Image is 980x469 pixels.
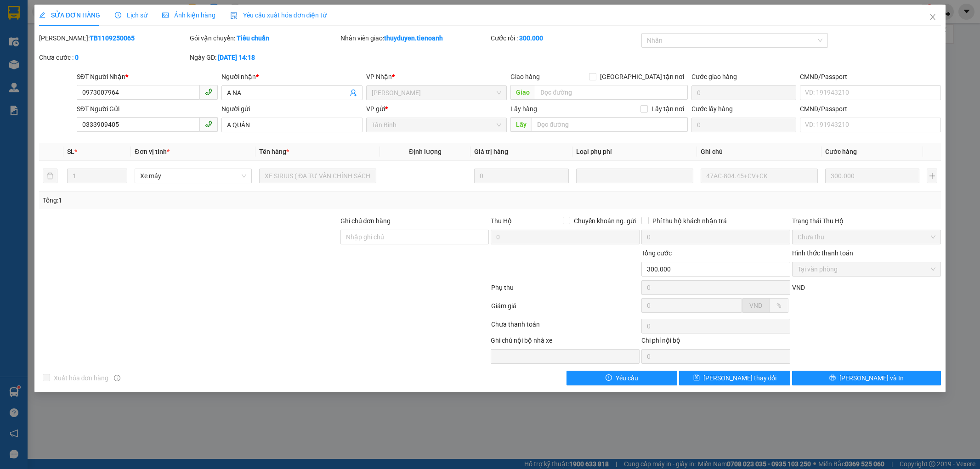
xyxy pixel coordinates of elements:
span: Lấy [510,117,532,132]
div: CMND/Passport [800,72,941,82]
button: save[PERSON_NAME] thay đổi [679,371,790,385]
span: Yêu cầu [616,373,638,383]
div: Giảm giá [490,301,641,317]
span: Chuyển khoản ng. gửi [570,216,640,226]
input: Cước lấy hàng [691,118,796,132]
span: VND [749,302,762,309]
span: [GEOGRAPHIC_DATA] tận nơi [596,72,688,82]
span: Giao [510,85,535,100]
div: Nhân viên giao: [340,33,489,43]
span: picture [162,12,169,18]
span: Chưa thu [798,230,935,244]
span: SỬA ĐƠN HÀNG [39,11,100,19]
span: Xuất hóa đơn hàng [50,373,113,383]
button: exclamation-circleYêu cầu [566,371,678,385]
span: Giao hàng [510,73,540,80]
span: edit [39,12,45,18]
input: Dọc đường [535,85,688,100]
span: VP Nhận [366,73,392,80]
span: save [693,374,700,382]
div: SĐT Người Nhận [77,72,218,82]
label: Hình thức thanh toán [792,249,853,257]
button: plus [927,169,937,183]
b: TB1109250065 [90,34,135,42]
span: clock-circle [115,12,121,18]
span: Thu Hộ [491,217,512,225]
div: [PERSON_NAME]: [39,33,188,43]
label: Cước lấy hàng [691,105,733,113]
span: close [929,13,936,21]
span: info-circle [114,375,120,381]
input: Cước giao hàng [691,85,796,100]
span: Xe máy [140,169,246,183]
span: Tổng cước [641,249,672,257]
span: Lấy tận nơi [648,104,688,114]
div: SĐT Người Gửi [77,104,218,114]
input: Ghi chú đơn hàng [340,230,489,244]
span: Tại văn phòng [798,262,935,276]
span: Tên hàng [259,148,289,155]
b: 300.000 [519,34,543,42]
div: Gói vận chuyển: [190,33,339,43]
label: Ghi chú đơn hàng [340,217,391,225]
button: printer[PERSON_NAME] và In [792,371,941,385]
span: Định lượng [409,148,442,155]
div: Người gửi [221,104,363,114]
span: Cước hàng [825,148,857,155]
label: Cước giao hàng [691,73,737,80]
span: Yêu cầu xuất hóa đơn điện tử [230,11,327,19]
b: 0 [75,54,79,61]
button: delete [43,169,57,183]
span: Lịch sử [115,11,147,19]
input: 0 [825,169,920,183]
span: Cư Kuin [372,86,502,100]
b: thuyduyen.tienoanh [384,34,443,42]
span: phone [205,88,212,96]
button: Close [920,5,946,30]
input: VD: Bàn, Ghế [259,169,376,183]
span: Giá trị hàng [474,148,508,155]
div: Chưa cước : [39,52,188,62]
div: Tổng: 1 [43,195,378,205]
span: printer [829,374,836,382]
b: Tiêu chuẩn [237,34,269,42]
span: [PERSON_NAME] và In [839,373,904,383]
th: Loại phụ phí [572,143,697,161]
input: Ghi Chú [701,169,818,183]
div: Ghi chú nội bộ nhà xe [491,335,640,349]
div: Cước rồi : [491,33,640,43]
span: Đơn vị tính [135,148,169,155]
span: VND [792,284,805,291]
b: [DATE] 14:18 [218,54,255,61]
span: [PERSON_NAME] thay đổi [703,373,777,383]
span: SL [67,148,74,155]
span: Phí thu hộ khách nhận trả [649,216,731,226]
div: Ngày GD: [190,52,339,62]
div: Chưa thanh toán [490,319,641,335]
span: phone [205,120,212,128]
span: Tân Bình [372,118,502,132]
span: exclamation-circle [606,374,612,382]
span: % [776,302,781,309]
img: icon [230,12,238,19]
div: Chi phí nội bộ [641,335,790,349]
th: Ghi chú [697,143,821,161]
div: CMND/Passport [800,104,941,114]
div: Trạng thái Thu Hộ [792,216,941,226]
span: user-add [350,89,357,96]
input: 0 [474,169,569,183]
div: Người nhận [221,72,363,82]
input: Dọc đường [532,117,688,132]
span: Ảnh kiện hàng [162,11,215,19]
div: Phụ thu [490,283,641,299]
div: VP gửi [366,104,507,114]
span: Lấy hàng [510,105,537,113]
